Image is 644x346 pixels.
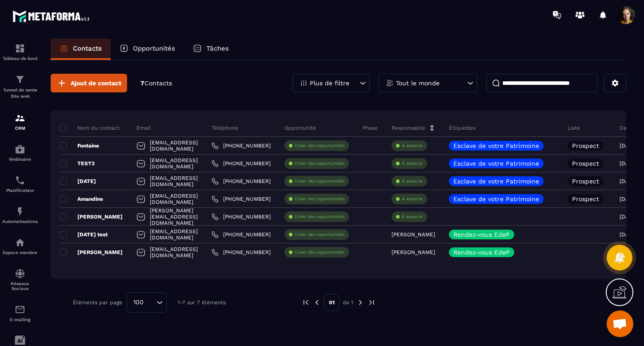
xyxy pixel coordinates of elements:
[392,249,435,255] p: [PERSON_NAME]
[402,196,423,202] p: À associe
[396,80,440,86] p: Tout le monde
[60,213,123,220] p: [PERSON_NAME]
[60,142,99,149] p: Fontaine
[572,196,599,202] p: Prospect
[111,39,184,60] a: Opportunités
[73,299,122,306] p: Éléments par page
[2,68,38,106] a: formationformationTunnel de vente Site web
[15,237,25,248] img: automations
[2,126,38,131] p: CRM
[73,44,102,52] p: Contacts
[212,124,238,131] p: Téléphone
[343,299,353,306] p: de 1
[402,178,423,184] p: À associe
[572,178,599,184] p: Prospect
[144,80,172,87] span: Contacts
[2,188,38,193] p: Planificateur
[392,231,435,238] p: [PERSON_NAME]
[15,43,25,54] img: formation
[2,56,38,61] p: Tableau de bord
[2,36,38,68] a: formationformationTableau de bord
[12,8,92,24] img: logo
[15,74,25,85] img: formation
[572,143,599,149] p: Prospect
[147,298,154,307] input: Search for option
[15,175,25,186] img: scheduler
[2,250,38,255] p: Espace membre
[295,214,344,220] p: Créer des opportunités
[15,304,25,315] img: email
[133,44,175,52] p: Opportunités
[453,178,539,184] p: Esclave de votre Patrimoine
[302,298,310,306] img: prev
[15,268,25,279] img: social-network
[295,196,344,202] p: Créer des opportunités
[127,292,167,313] div: Search for option
[453,231,510,238] p: Rendez-vous EdeP
[2,199,38,231] a: automationsautomationsAutomatisations
[2,281,38,291] p: Réseaux Sociaux
[2,219,38,224] p: Automatisations
[60,178,96,185] p: [DATE]
[310,80,349,86] p: Plus de filtre
[284,124,316,131] p: Opportunité
[453,196,539,202] p: Esclave de votre Patrimoine
[295,178,344,184] p: Créer des opportunités
[206,44,229,52] p: Tâches
[295,160,344,167] p: Créer des opportunités
[568,124,580,131] p: Liste
[140,79,172,87] p: 7
[71,79,121,87] span: Ajout de contact
[15,144,25,155] img: automations
[449,124,476,131] p: Étiquettes
[453,160,539,167] p: Esclave de votre Patrimoine
[212,142,271,149] a: [PHONE_NUMBER]
[60,195,103,203] p: Amandine
[60,231,108,238] p: [DATE] test
[368,298,376,306] img: next
[363,124,378,131] p: Phase
[402,143,423,149] p: À associe
[607,310,633,337] div: Ouvrir le chat
[313,298,321,306] img: prev
[212,249,271,256] a: [PHONE_NUMBER]
[51,74,127,92] button: Ajout de contact
[15,206,25,217] img: automations
[60,124,120,131] p: Nom du contact
[2,317,38,322] p: E-mailing
[2,231,38,262] a: automationsautomationsEspace membre
[453,249,510,255] p: Rendez-vous EdeP
[60,160,95,167] p: TEST2
[15,113,25,123] img: formation
[2,168,38,199] a: schedulerschedulerPlanificateur
[324,294,340,311] p: 01
[356,298,364,306] img: next
[212,178,271,185] a: [PHONE_NUMBER]
[453,143,539,149] p: Esclave de votre Patrimoine
[402,214,423,220] p: À associe
[212,160,271,167] a: [PHONE_NUMBER]
[392,124,425,131] p: Responsable
[295,249,344,255] p: Créer des opportunités
[212,213,271,220] a: [PHONE_NUMBER]
[212,231,271,238] a: [PHONE_NUMBER]
[136,124,151,131] p: Email
[402,160,423,167] p: À associe
[178,299,226,306] p: 1-7 sur 7 éléments
[130,298,147,307] span: 100
[2,298,38,329] a: emailemailE-mailing
[212,195,271,203] a: [PHONE_NUMBER]
[572,160,599,167] p: Prospect
[2,106,38,137] a: formationformationCRM
[295,143,344,149] p: Créer des opportunités
[2,87,38,99] p: Tunnel de vente Site web
[184,39,238,60] a: Tâches
[2,137,38,168] a: automationsautomationsWebinaire
[2,262,38,298] a: social-networksocial-networkRéseaux Sociaux
[60,249,123,256] p: [PERSON_NAME]
[51,39,111,60] a: Contacts
[2,157,38,162] p: Webinaire
[295,231,344,238] p: Créer des opportunités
